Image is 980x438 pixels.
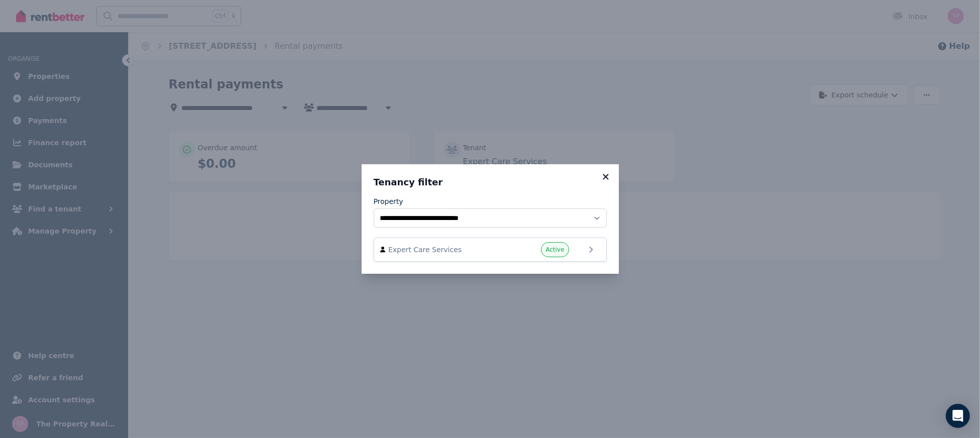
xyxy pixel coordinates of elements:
[388,245,503,255] span: Expert Care Services
[374,238,607,262] a: Expert Care ServicesActive
[374,176,607,188] h3: Tenancy filter
[546,246,564,254] span: Active
[374,196,403,206] label: Property
[946,404,970,428] div: Open Intercom Messenger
